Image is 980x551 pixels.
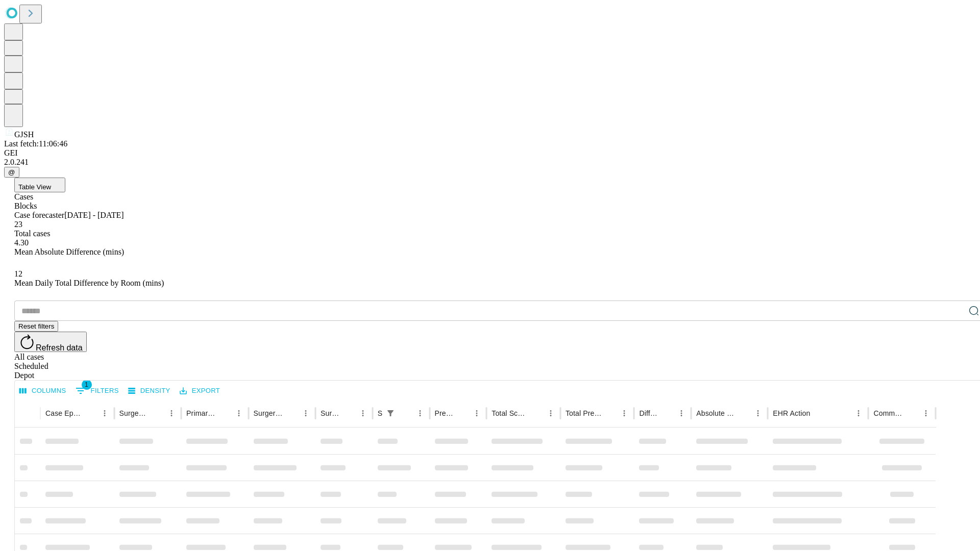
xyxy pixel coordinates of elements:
[851,406,866,420] button: Menu
[674,406,689,420] button: Menu
[383,406,398,420] button: Show filters
[904,406,919,420] button: Sort
[18,322,54,330] span: Reset filters
[341,406,356,420] button: Sort
[660,406,674,420] button: Sort
[217,406,232,420] button: Sort
[8,168,15,176] span: @
[356,406,370,420] button: Menu
[126,383,173,399] button: Density
[45,409,82,417] div: Case Epic Id
[566,409,602,417] div: Total Predicted Duration
[14,269,22,278] span: 12
[97,406,112,420] button: Menu
[737,406,751,420] button: Sort
[83,406,97,420] button: Sort
[455,406,470,420] button: Sort
[383,406,398,420] div: 1 active filter
[150,406,164,420] button: Sort
[82,380,92,390] span: 1
[492,409,528,417] div: Total Scheduled Duration
[14,238,29,247] span: 4.30
[17,383,69,399] button: Select columns
[4,158,976,167] div: 2.0.241
[299,406,313,420] button: Menu
[119,409,149,417] div: Surgeon Name
[378,409,382,417] div: Scheduled In Room Duration
[470,406,484,420] button: Menu
[14,332,87,352] button: Refresh data
[232,406,246,420] button: Menu
[284,406,299,420] button: Sort
[413,406,427,420] button: Menu
[73,383,121,399] button: Show filters
[254,409,283,417] div: Surgery Name
[544,406,558,420] button: Menu
[873,409,903,417] div: Comments
[4,139,67,148] span: Last fetch: 11:06:46
[14,229,50,238] span: Total cases
[919,406,933,420] button: Menu
[18,183,51,191] span: Table View
[14,178,65,192] button: Table View
[399,406,413,420] button: Sort
[696,409,736,417] div: Absolute Difference
[14,211,64,219] span: Case forecaster
[14,130,34,139] span: GJSH
[14,279,164,287] span: Mean Daily Total Difference by Room (mins)
[811,406,825,420] button: Sort
[4,148,976,158] div: GEI
[164,406,179,420] button: Menu
[529,406,544,420] button: Sort
[639,409,659,417] div: Difference
[64,211,124,219] span: [DATE] - [DATE]
[36,343,83,352] span: Refresh data
[773,409,810,417] div: EHR Action
[4,167,19,178] button: @
[14,220,22,229] span: 23
[603,406,617,420] button: Sort
[186,409,216,417] div: Primary Service
[321,409,340,417] div: Surgery Date
[14,321,58,332] button: Reset filters
[177,383,223,399] button: Export
[751,406,765,420] button: Menu
[435,409,455,417] div: Predicted In Room Duration
[14,247,124,256] span: Mean Absolute Difference (mins)
[617,406,631,420] button: Menu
